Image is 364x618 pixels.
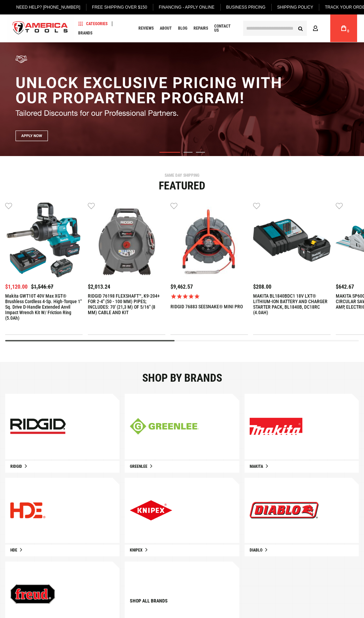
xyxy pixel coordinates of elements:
span: Knipex [130,548,143,553]
div: 2 / 9 [88,202,165,335]
img: Explore Our New Products [10,584,55,604]
div: SAME DAY SHIPPING [5,173,359,177]
span: 0 [347,29,349,33]
img: Explore Our New Products [250,418,302,435]
a: Explore Our New Products [125,478,239,543]
a: 0 [337,14,350,42]
img: MAKITA BL1840BDC1 18V LXT® LITHIUM-ION BATTERY AND CHARGER STARTER PACK, BL1840B, DC18RC (4.0AH) [253,202,331,279]
img: ridgid-mobile.jpg [10,419,66,434]
img: Makita GWT10T 40V max XGT® Brushless Cordless 4‑Sp. High‑Torque 1" Sq. Drive D‑Handle Extended An... [5,202,83,279]
span: Contact Us [214,24,235,32]
a: Greenlee [125,461,239,473]
a: Makita GWT10T 40V max XGT® Brushless Cordless 4‑Sp. High‑Torque 1" Sq. Drive D‑Handle Extended An... [5,202,83,281]
span: Diablo [250,548,262,553]
span: $2,013.24 [88,284,110,290]
img: Explore Our New Products [130,500,172,521]
a: Diablo [245,545,359,556]
a: Makita [245,461,359,473]
img: RIDGID 76198 FLEXSHAFT™, K9-204+ FOR 2-4 [88,202,165,279]
span: $1,546.67 [31,284,53,290]
a: Explore Our New Products [245,394,359,459]
a: RIDGID 76198 FLEXSHAFT™, K9-204+ FOR 2-4 [88,202,165,281]
a: Contact Us [211,24,238,33]
span: Brands [78,31,92,35]
div: Featured [5,180,359,191]
img: Explore Our New Products [10,502,45,518]
a: Categories [75,19,111,28]
img: Explore Our New Products [250,502,319,518]
a: Makita GWT10T 40V max XGT® Brushless Cordless 4‑Sp. High‑Torque 1" Sq. Drive D‑Handle Extended An... [5,293,83,321]
span: Categories [78,21,107,26]
div: 1 / 9 [5,202,83,335]
a: MAKITA BL1840BDC1 18V LXT® LITHIUM-ION BATTERY AND CHARGER STARTER PACK, BL1840B, DC18RC (4.0AH) [253,293,331,315]
button: Search [294,22,307,35]
span: About [160,26,172,30]
a: Repairs [190,24,211,33]
span: Shipping Policy [277,5,313,10]
img: RIDGID 76883 SEESNAKE® MINI PRO [170,202,248,279]
a: MAKITA BL1840BDC1 18V LXT® LITHIUM-ION BATTERY AND CHARGER STARTER PACK, BL1840B, DC18RC (4.0AH) [253,202,331,281]
a: Shop all brands [130,598,168,603]
div: 4 / 9 [253,202,331,335]
div: Shop by brands [5,372,359,383]
a: Knipex [125,545,239,556]
span: Makita [250,464,263,469]
img: America Tools [7,16,74,41]
span: Greenlee [130,464,147,469]
a: Reviews [135,24,157,33]
a: RIDGID 76198 FLEXSHAFT™, K9-204+ FOR 2-4" (50 - 100 MM) PIPES; INCLUDES: 70' (21,3 M) OF 5/16" (8... [88,293,165,315]
a: Ridgid [5,461,119,473]
span: Rated 5.0 out of 5 stars 1 reviews [170,293,248,300]
span: $9,462.57 [170,284,193,290]
span: Ridgid [10,464,22,469]
img: greenline-mobile.jpg [130,418,199,435]
span: HDE [10,548,17,553]
a: Brands [75,28,95,38]
a: About [157,24,175,33]
a: store logo [7,16,74,41]
a: RIDGID 76883 SEESNAKE® MINI PRO [170,304,243,309]
a: HDE [5,545,119,556]
div: 3 / 9 [170,202,248,335]
span: Repairs [194,26,208,30]
span: $642.67 [336,284,354,290]
span: Blog [178,26,187,30]
a: RIDGID 76883 SEESNAKE® MINI PRO [170,202,248,281]
span: $208.00 [253,284,271,290]
span: $1,120.00 [5,284,28,290]
a: Explore Our New Products [5,478,119,543]
a: Explore Our New Products [245,478,359,543]
span: Reviews [138,26,154,30]
a: Blog [175,24,190,33]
